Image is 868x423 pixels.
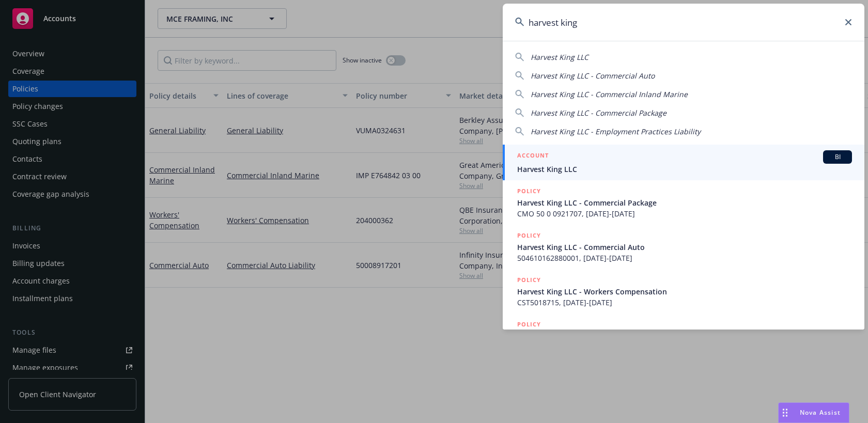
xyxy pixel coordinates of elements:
span: Harvest King LLC - Commercial Package [531,108,667,118]
span: Harvest King LLC [517,164,852,175]
a: POLICYHarvest King LLC - Commercial PackageCMO 50 0 0921707, [DATE]-[DATE] [503,180,864,225]
h5: POLICY [517,275,541,285]
span: Harvest King LLC - Workers Compensation [517,286,852,297]
span: 504610162880001, [DATE]-[DATE] [517,253,852,263]
span: Harvest King LLC - Commercial Auto [517,242,852,253]
h5: ACCOUNT [517,150,549,163]
a: POLICYHarvest King LLC - Workers CompensationCST5018715, [DATE]-[DATE] [503,269,864,314]
span: Nova Assist [800,408,841,417]
span: Harvest King LLC [531,52,588,62]
span: CST5018715, [DATE]-[DATE] [517,297,852,308]
span: BI [827,152,848,162]
span: CMO 50 0 0921707, [DATE]-[DATE] [517,208,852,219]
input: Search... [503,4,864,41]
span: Harvest King LLC - Commercial Auto [531,71,655,81]
div: Drag to move [779,403,792,422]
span: Harvest King LLC - Commercial Package [517,197,852,208]
a: POLICY [503,314,864,358]
a: POLICYHarvest King LLC - Commercial Auto504610162880001, [DATE]-[DATE] [503,225,864,269]
a: ACCOUNTBIHarvest King LLC [503,145,864,180]
h5: POLICY [517,186,541,196]
h5: POLICY [517,319,541,330]
span: Harvest King LLC - Commercial Inland Marine [531,89,688,99]
span: Harvest King LLC - Employment Practices Liability [531,127,701,136]
h5: POLICY [517,230,541,241]
button: Nova Assist [778,402,849,423]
